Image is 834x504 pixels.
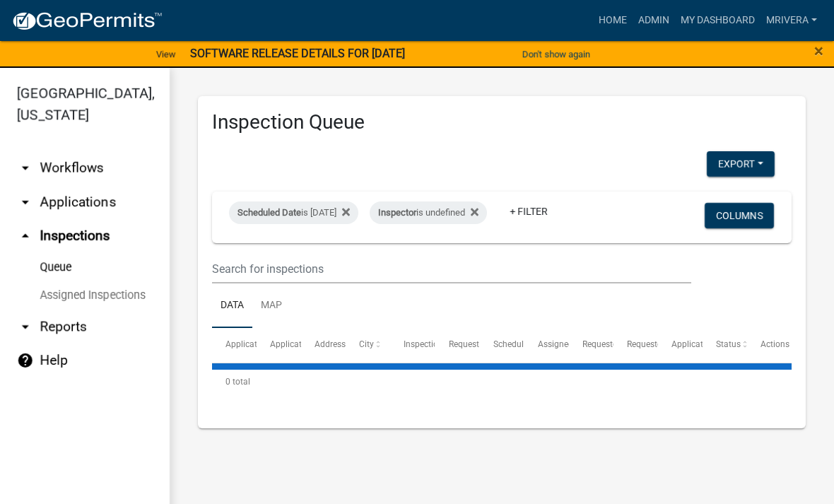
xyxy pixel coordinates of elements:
i: arrow_drop_up [17,228,34,245]
span: Application [225,339,269,349]
span: Application Type [270,339,334,349]
span: Assigned Inspector [538,339,611,349]
datatable-header-cell: Status [703,328,747,362]
button: Columns [705,203,774,228]
a: Data [212,283,252,329]
datatable-header-cell: City [346,328,390,362]
span: Requested Date [449,339,508,349]
a: mrivera [760,7,823,34]
span: Requestor Phone [627,339,692,349]
a: My Dashboard [675,7,760,34]
span: Address [315,339,346,349]
span: Scheduled Date [237,207,301,218]
span: City [359,339,374,349]
span: Scheduled Time [493,339,554,349]
i: arrow_drop_down [17,194,34,211]
datatable-header-cell: Assigned Inspector [524,328,568,362]
datatable-header-cell: Application Type [257,328,301,362]
datatable-header-cell: Application Description [658,328,703,362]
datatable-header-cell: Scheduled Time [479,328,524,362]
span: Inspection Type [404,339,464,349]
span: Application Description [671,339,760,349]
datatable-header-cell: Inspection Type [390,328,435,362]
a: Home [593,7,633,34]
input: Search for inspections [212,254,691,283]
strong: SOFTWARE RELEASE DETAILS FOR [DATE] [190,47,405,60]
div: is [DATE] [229,201,358,224]
button: Export [707,151,775,177]
datatable-header-cell: Actions [747,328,792,362]
span: Actions [760,339,789,349]
i: arrow_drop_down [17,160,34,177]
i: help [17,352,34,369]
button: Close [814,42,823,59]
span: × [814,41,823,61]
a: Map [252,283,290,329]
i: arrow_drop_down [17,318,34,335]
datatable-header-cell: Address [301,328,346,362]
a: + Filter [498,199,559,224]
span: Inspector [378,207,416,218]
a: Admin [633,7,675,34]
h3: Inspection Queue [212,110,792,134]
datatable-header-cell: Requestor Name [569,328,613,362]
button: Don't show again [517,42,596,66]
a: View [151,42,182,66]
span: Status [716,339,741,349]
datatable-header-cell: Requested Date [435,328,479,362]
div: is undefined [370,201,487,224]
span: Requestor Name [582,339,646,349]
datatable-header-cell: Application [212,328,257,362]
datatable-header-cell: Requestor Phone [613,328,658,362]
div: 0 total [212,364,792,399]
